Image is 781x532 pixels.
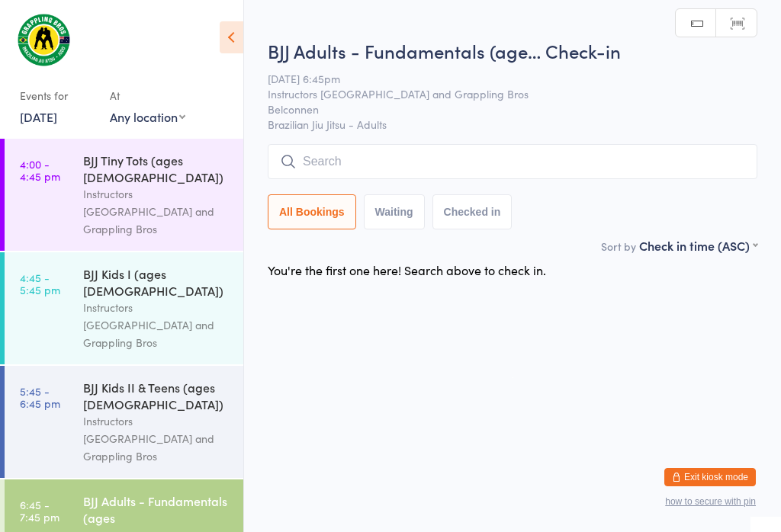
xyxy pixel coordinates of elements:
div: Instructors [GEOGRAPHIC_DATA] and Grappling Bros [83,412,230,465]
div: Check in time (ASC) [639,237,757,254]
time: 4:45 - 5:45 pm [20,271,60,296]
button: All Bookings [268,194,356,229]
span: Instructors [GEOGRAPHIC_DATA] and Grappling Bros [268,86,734,101]
time: 5:45 - 6:45 pm [20,385,60,409]
span: Brazilian Jiu Jitsu - Adults [268,117,757,132]
label: Sort by [601,239,636,254]
div: You're the first one here! Search above to check in. [268,261,546,278]
button: Checked in [432,194,513,229]
div: BJJ Kids II & Teens (ages [DEMOGRAPHIC_DATA]) [83,379,230,412]
div: BJJ Tiny Tots (ages [DEMOGRAPHIC_DATA]) [83,152,230,185]
button: Exit kiosk mode [664,468,756,486]
span: [DATE] 6:45pm [268,71,734,86]
a: 4:45 -5:45 pmBJJ Kids I (ages [DEMOGRAPHIC_DATA])Instructors [GEOGRAPHIC_DATA] and Grappling Bros [5,252,243,364]
div: BJJ Kids I (ages [DEMOGRAPHIC_DATA]) [83,265,230,299]
button: Waiting [364,194,425,229]
img: Grappling Bros Belconnen [15,11,72,68]
a: 5:45 -6:45 pmBJJ Kids II & Teens (ages [DEMOGRAPHIC_DATA])Instructors [GEOGRAPHIC_DATA] and Grapp... [5,366,243,478]
time: 4:00 - 4:45 pm [20,158,60,182]
div: Instructors [GEOGRAPHIC_DATA] and Grappling Bros [83,299,230,351]
span: Belconnen [268,101,734,117]
div: Events for [20,83,95,108]
input: Search [268,144,757,179]
div: BJJ Adults - Fundamentals (ages [DEMOGRAPHIC_DATA]+) [83,492,230,530]
time: 6:45 - 7:45 pm [20,498,59,523]
div: Instructors [GEOGRAPHIC_DATA] and Grappling Bros [83,185,230,238]
button: how to secure with pin [665,496,756,507]
div: Any location [110,108,185,125]
a: [DATE] [20,108,57,125]
a: 4:00 -4:45 pmBJJ Tiny Tots (ages [DEMOGRAPHIC_DATA])Instructors [GEOGRAPHIC_DATA] and Grappling Bros [5,139,243,251]
div: At [110,83,185,108]
h2: BJJ Adults - Fundamentals (age… Check-in [268,38,757,63]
